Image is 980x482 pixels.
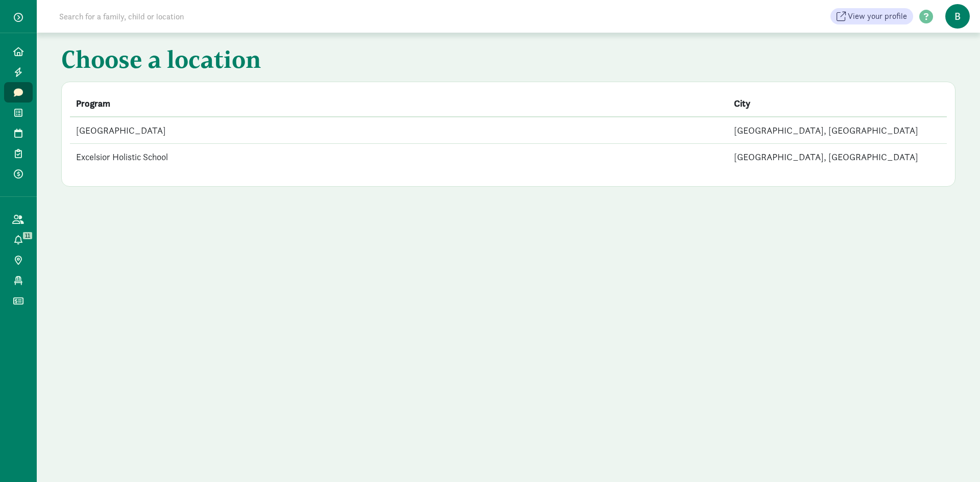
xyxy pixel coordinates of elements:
[945,4,970,29] span: B
[848,10,907,22] span: View your profile
[70,117,728,144] td: [GEOGRAPHIC_DATA]
[929,433,980,482] iframe: Chat Widget
[728,90,947,117] th: City
[61,45,704,78] h1: Choose a location
[728,117,947,144] td: [GEOGRAPHIC_DATA], [GEOGRAPHIC_DATA]
[70,90,728,117] th: Program
[70,144,728,170] td: Excelsior Holistic School
[4,230,33,250] a: 11
[728,144,947,170] td: [GEOGRAPHIC_DATA], [GEOGRAPHIC_DATA]
[23,232,32,239] span: 11
[53,6,339,27] input: Search for a family, child or location
[830,8,913,24] a: View your profile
